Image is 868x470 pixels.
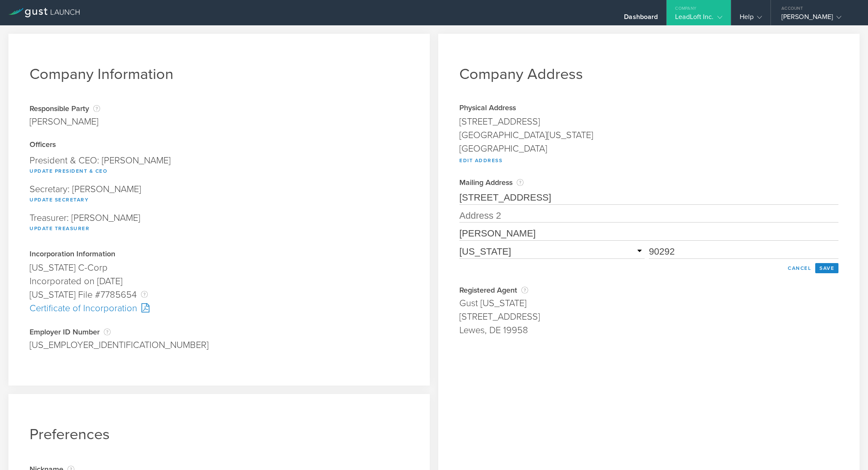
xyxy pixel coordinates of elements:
div: [PERSON_NAME] [781,13,853,25]
div: [GEOGRAPHIC_DATA] [459,142,838,155]
div: Treasurer: [PERSON_NAME] [30,209,409,238]
div: [US_STATE] C-Corp [30,261,409,274]
div: President & CEO: [PERSON_NAME] [30,152,409,180]
div: [STREET_ADDRESS] [459,310,838,323]
div: Employer ID Number [30,328,409,336]
div: LeadLoft Inc. [675,13,722,25]
button: Update Secretary [30,195,89,205]
div: Certificate of Incorporation [30,302,409,315]
h1: Company Information [30,65,409,83]
div: Registered Agent [459,286,838,294]
button: Update Treasurer [30,223,90,234]
button: Update President & CEO [30,166,107,176]
button: Edit Address [459,155,502,166]
div: Incorporation Information [30,250,409,259]
input: City [459,227,838,241]
div: [PERSON_NAME] [30,115,100,128]
input: Address 2 [459,209,838,223]
div: Physical Address [459,104,838,113]
input: Address [459,191,838,205]
button: Save [815,263,838,273]
div: Secretary: [PERSON_NAME] [30,180,409,209]
div: Dashboard [624,13,658,25]
div: Gust [US_STATE] [459,296,838,310]
div: Officers [30,141,409,149]
div: [STREET_ADDRESS] [459,115,838,128]
h1: Company Address [459,65,838,83]
div: [US_STATE] File #7785654 [30,288,409,302]
div: [GEOGRAPHIC_DATA][US_STATE] [459,128,838,142]
h1: Preferences [30,425,409,443]
div: Responsible Party [30,104,100,113]
div: Mailing Address [459,178,838,187]
iframe: Chat Widget [826,429,868,470]
button: Cancel [784,263,815,273]
div: Lewes, DE 19958 [459,323,838,337]
div: Incorporated on [DATE] [30,274,409,288]
div: Help [740,13,762,25]
div: [US_EMPLOYER_IDENTIFICATION_NUMBER] [30,338,409,352]
input: Zip Code [649,245,838,259]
